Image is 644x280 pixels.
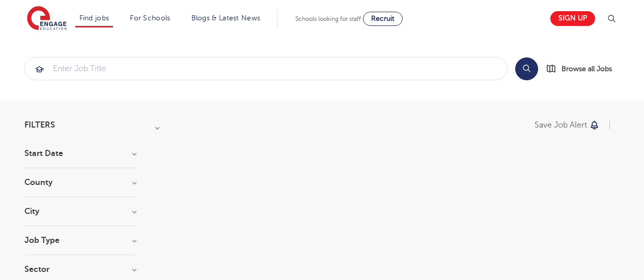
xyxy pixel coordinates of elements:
[24,207,136,215] h3: City
[371,15,395,22] span: Recruit
[295,15,361,22] span: Schools looking for staff
[562,63,612,75] span: Browse all Jobs
[24,178,136,186] h3: County
[25,57,507,80] input: Submit
[515,57,538,80] button: Search
[191,14,261,22] a: Blogs & Latest News
[24,57,508,80] div: Submit
[130,14,170,22] a: For Schools
[363,12,403,26] a: Recruit
[550,11,595,26] a: Sign up
[24,236,136,244] h3: Job Type
[546,63,620,75] a: Browse all Jobs
[79,14,109,22] a: Find jobs
[27,6,67,32] img: Engage Education
[24,121,55,129] span: Filters
[24,265,136,273] h3: Sector
[535,121,587,129] p: Save job alert
[535,121,600,129] button: Save job alert
[24,149,136,158] h3: Start Date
